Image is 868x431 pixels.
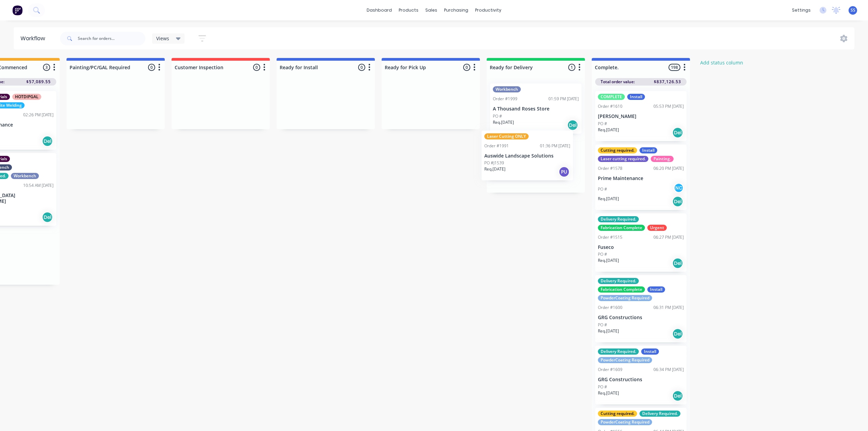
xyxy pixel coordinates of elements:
span: $57,089.55 [26,79,51,85]
input: Enter column name… [385,64,452,71]
span: SS [851,7,855,13]
span: 1 [568,64,575,71]
div: Workflow [20,34,48,43]
span: 3 [43,64,50,71]
input: Search for orders... [78,32,145,45]
input: Enter column name… [595,64,662,71]
img: Factory [12,5,23,15]
span: 198 [668,64,680,71]
a: dashboard [363,5,395,15]
input: Enter column name… [175,64,242,71]
button: Add status column [697,58,747,67]
span: $837,126.53 [654,79,681,85]
div: settings [789,5,814,15]
span: 0 [253,64,260,71]
div: purchasing [441,5,472,15]
span: 0 [358,64,365,71]
input: Enter column name… [280,64,347,71]
input: Enter column name… [70,64,137,71]
div: sales [422,5,441,15]
span: Views [156,35,169,42]
div: products [395,5,422,15]
span: 0 [148,64,155,71]
input: Enter column name… [490,64,557,71]
div: productivity [472,5,505,15]
span: 0 [463,64,470,71]
span: Total order value: [601,79,635,85]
